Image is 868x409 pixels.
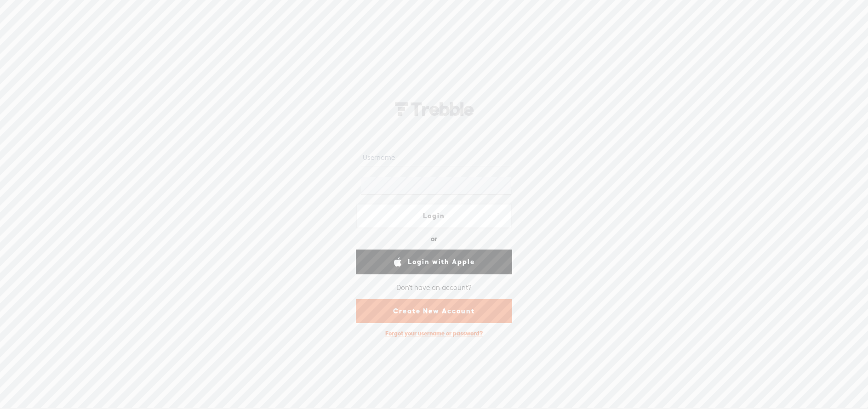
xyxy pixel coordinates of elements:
a: Login [356,204,512,228]
div: Don't have an account? [396,278,472,297]
div: or [431,232,437,246]
a: Create New Account [356,299,512,323]
div: Forgot your username or password? [381,325,487,342]
a: Login with Apple [356,250,512,274]
input: Username [361,148,510,166]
